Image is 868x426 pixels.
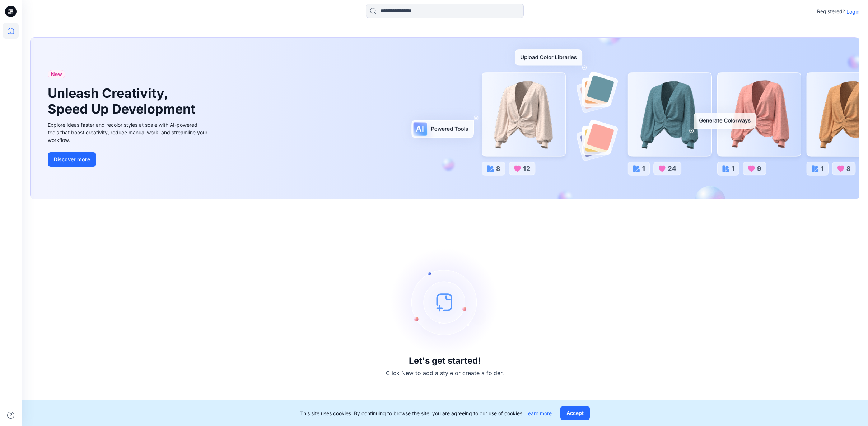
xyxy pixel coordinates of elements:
a: Learn more [525,410,552,416]
a: Discover more [48,152,209,167]
div: Explore ideas faster and recolor styles at scale with AI-powered tools that boost creativity, red... [48,121,209,144]
h3: Let's get started! [409,356,481,366]
img: empty-state-image.svg [391,248,499,356]
p: Click New to add a style or create a folder. [386,369,504,377]
span: New [51,70,62,78]
p: Login [846,8,859,15]
button: Accept [560,406,590,420]
p: This site uses cookies. By continuing to browse the site, you are agreeing to our use of cookies. [300,410,552,417]
h1: Unleash Creativity, Speed Up Development [48,86,199,116]
p: Registered? [817,7,845,16]
button: Discover more [48,152,96,167]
